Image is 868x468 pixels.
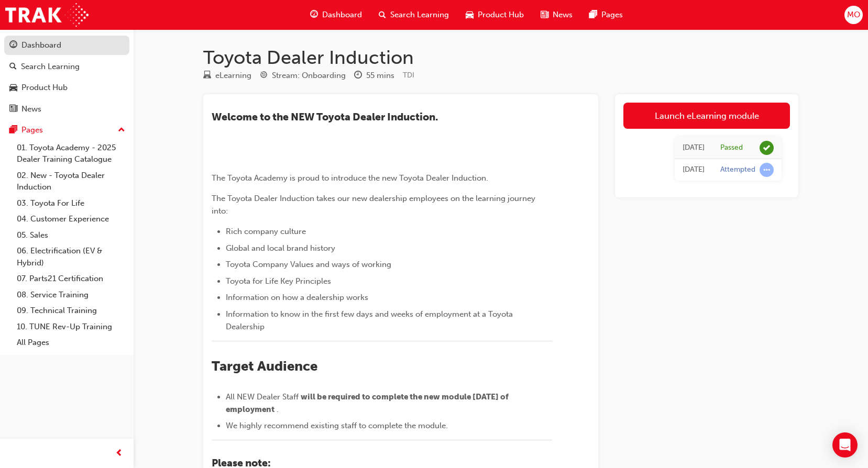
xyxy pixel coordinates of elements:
[215,70,251,82] div: eLearning
[589,8,597,21] span: pages-icon
[541,8,548,21] span: news-icon
[370,4,457,26] a: search-iconSearch Learning
[322,9,362,21] span: Dashboard
[226,227,306,236] span: Rich company culture
[4,36,129,55] a: Dashboard
[9,62,17,72] span: search-icon
[4,120,129,140] button: Pages
[13,319,129,335] a: 10. TUNE Rev-Up Training
[13,243,129,271] a: 06. Electrification (EV & Hybrid)
[13,303,129,319] a: 09. Technical Training
[302,4,370,26] a: guage-iconDashboard
[9,126,17,135] span: pages-icon
[226,260,391,269] span: Toyota Company Values and ways of working
[118,124,125,137] span: up-icon
[13,271,129,287] a: 07. Parts21 Certification
[13,211,129,227] a: 04. Customer Experience
[760,163,774,177] span: learningRecordVerb_ATTEMPT-icon
[478,9,524,21] span: Product Hub
[4,57,129,76] a: Search Learning
[226,309,515,331] span: Information to know in the first few days and weeks of employment at a Toyota Dealership
[13,287,129,303] a: 08. Service Training
[403,71,414,80] span: Learning resource code
[844,6,863,24] button: MO
[832,432,858,458] div: Open Intercom Messenger
[203,46,798,69] h1: Toyota Dealer Induction
[683,142,705,154] div: Fri Aug 22 2025 10:09:49 GMT+1000 (Australian Eastern Standard Time)
[226,293,368,302] span: Information on how a dealership works
[354,71,362,81] span: clock-icon
[720,143,743,153] div: Passed
[390,9,449,21] span: Search Learning
[4,34,129,120] button: DashboardSearch LearningProduct HubNews
[720,165,755,175] div: Attempted
[354,69,394,82] div: Duration
[4,99,129,119] a: News
[21,39,61,51] div: Dashboard
[212,111,438,123] span: ​Welcome to the NEW Toyota Dealer Induction.
[260,71,268,81] span: target-icon
[9,41,17,50] span: guage-icon
[847,9,860,21] span: MO
[272,70,346,82] div: Stream: Onboarding
[457,4,532,26] a: car-iconProduct Hub
[203,69,251,82] div: Type
[203,71,211,81] span: learningResourceType_ELEARNING-icon
[366,70,394,82] div: 55 mins
[212,358,317,374] span: Target Audience
[13,195,129,211] a: 03. Toyota For Life
[226,243,335,253] span: Global and local brand history
[532,4,581,26] a: news-iconNews
[9,105,17,114] span: news-icon
[21,82,68,94] div: Product Hub
[21,103,41,115] div: News
[226,392,299,402] span: All NEW Dealer Staff
[21,61,80,73] div: Search Learning
[13,168,129,195] a: 02. New - Toyota Dealer Induction
[466,8,474,21] span: car-icon
[13,140,129,168] a: 01. Toyota Academy - 2025 Dealer Training Catalogue
[13,227,129,243] a: 05. Sales
[260,69,346,82] div: Stream
[581,4,631,26] a: pages-iconPages
[13,335,129,351] a: All Pages
[115,447,123,460] span: prev-icon
[226,276,331,286] span: Toyota for Life Key Principles
[9,83,17,93] span: car-icon
[601,9,623,21] span: Pages
[623,103,790,129] a: Launch eLearning module
[310,8,318,21] span: guage-icon
[212,194,537,216] span: The Toyota Dealer Induction takes our new dealership employees on the learning journey into:
[277,405,279,414] span: .
[683,164,705,176] div: Fri Aug 22 2025 08:42:45 GMT+1000 (Australian Eastern Standard Time)
[379,8,386,21] span: search-icon
[21,124,43,136] div: Pages
[553,9,573,21] span: News
[226,421,448,430] span: We highly recommend existing staff to complete the module.
[212,173,488,183] span: The Toyota Academy is proud to introduce the new Toyota Dealer Induction.
[4,78,129,97] a: Product Hub
[5,3,89,27] img: Trak
[760,141,774,155] span: learningRecordVerb_PASS-icon
[226,392,510,414] span: will be required to complete the new module [DATE] of employment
